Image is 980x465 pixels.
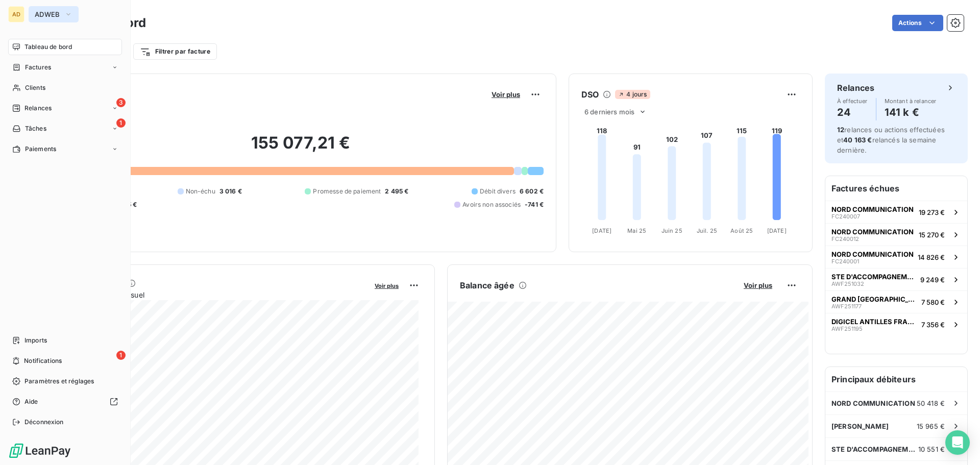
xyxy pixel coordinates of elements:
span: NORD COMMUNICATION [831,205,914,213]
span: AWF251032 [831,281,864,287]
span: FC240001 [831,258,859,264]
span: 1 [116,351,126,360]
span: 40 163 € [843,136,872,144]
span: AWF251177 [831,303,862,309]
span: 9 249 € [920,276,945,284]
span: FC240012 [831,236,859,242]
span: GRAND [GEOGRAPHIC_DATA] DE LA [GEOGRAPHIC_DATA] [831,295,917,303]
button: Filtrer par facture [133,43,217,60]
h6: Principaux débiteurs [825,367,967,391]
span: [PERSON_NAME] [831,422,889,430]
span: 2 495 € [385,187,408,196]
span: Débit divers [480,187,516,196]
button: DIGICEL ANTILLES FRANCAISES GUYANE SAAWF2511957 356 € [825,313,967,335]
span: FC240007 [831,213,860,219]
span: 1 [116,118,126,128]
h6: Balance âgée [460,279,514,291]
button: Voir plus [372,281,402,290]
span: 6 602 € [520,187,544,196]
span: STE D'ACCOMPAGNEMENTS ET FINANCEMENT DES ENTREPRISES - SAFIE [831,273,916,281]
button: Voir plus [488,90,523,99]
a: Aide [8,394,122,410]
span: STE D'ACCOMPAGNEMENTS ET FINANCEMENT DES ENTREPRISES - SAFIE [831,445,918,453]
span: Clients [25,83,45,92]
span: À effectuer [837,98,868,104]
span: Tableau de bord [24,42,72,52]
tspan: Juil. 25 [697,227,717,234]
h4: 24 [837,104,868,120]
span: relances ou actions effectuées et relancés la semaine dernière. [837,126,945,154]
span: Notifications [24,356,62,365]
button: NORD COMMUNICATIONFC24000114 826 € [825,246,967,268]
span: -741 € [525,200,544,209]
span: DIGICEL ANTILLES FRANCAISES GUYANE SA [831,317,917,326]
span: Relances [24,104,52,113]
button: NORD COMMUNICATIONFC24001215 270 € [825,223,967,246]
span: 7 580 € [921,298,945,306]
img: Logo LeanPay [8,443,71,459]
span: 4 jours [615,90,650,99]
h2: 155 077,21 € [58,133,544,163]
span: 12 [837,126,844,134]
button: STE D'ACCOMPAGNEMENTS ET FINANCEMENT DES ENTREPRISES - SAFIEAWF2510329 249 € [825,268,967,290]
div: Open Intercom Messenger [945,430,970,455]
span: 10 551 € [918,445,945,453]
span: Promesse de paiement [313,187,381,196]
span: 14 826 € [918,253,945,261]
span: Paiements [25,144,56,154]
span: NORD COMMUNICATION [831,399,915,407]
tspan: [DATE] [592,227,611,234]
span: NORD COMMUNICATION [831,228,914,236]
span: 15 965 € [917,422,945,430]
span: Tâches [25,124,46,133]
span: Non-échu [186,187,215,196]
span: Montant à relancer [885,98,937,104]
button: Voir plus [741,281,775,290]
span: Imports [24,336,47,345]
button: NORD COMMUNICATIONFC24000719 273 € [825,201,967,223]
button: Actions [892,15,943,31]
tspan: [DATE] [767,227,787,234]
span: Chiffre d'affaires mensuel [58,289,367,300]
tspan: Août 25 [730,227,753,234]
span: AWF251195 [831,326,863,332]
span: 50 418 € [917,399,945,407]
span: Voir plus [744,281,772,289]
span: ADWEB [35,10,60,18]
h6: Relances [837,82,874,94]
span: 6 derniers mois [584,108,634,116]
button: GRAND [GEOGRAPHIC_DATA] DE LA [GEOGRAPHIC_DATA]AWF2511777 580 € [825,290,967,313]
span: Voir plus [492,90,520,99]
span: Déconnexion [24,418,64,427]
h6: DSO [581,88,599,101]
span: 7 356 € [921,321,945,329]
span: 19 273 € [919,208,945,216]
tspan: Mai 25 [627,227,646,234]
span: NORD COMMUNICATION [831,250,914,258]
h6: Factures échues [825,176,967,201]
div: AD [8,6,24,22]
span: Voir plus [375,282,399,289]
span: 3 016 € [219,187,242,196]
tspan: Juin 25 [661,227,682,234]
span: Aide [24,397,38,406]
span: 15 270 € [919,231,945,239]
span: 3 [116,98,126,107]
span: Paramètres et réglages [24,377,94,386]
h4: 141 k € [885,104,937,120]
span: Factures [25,63,51,72]
span: Avoirs non associés [462,200,521,209]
